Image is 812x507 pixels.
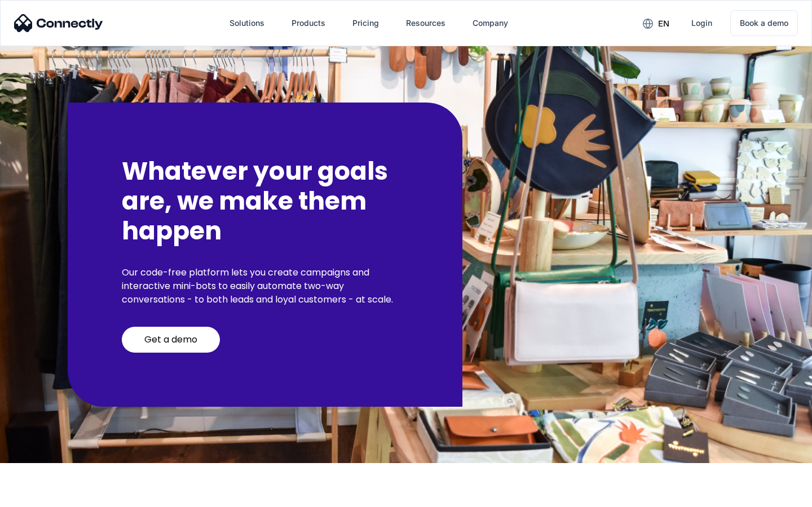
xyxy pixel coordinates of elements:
[343,10,388,37] a: Pricing
[292,15,325,31] div: Products
[658,16,669,32] div: en
[406,15,445,31] div: Resources
[23,487,68,503] ul: Language list
[352,15,379,31] div: Pricing
[682,10,721,37] a: Login
[122,266,408,306] p: Our code-free platform lets you create campaigns and interactive mini-bots to easily automate two...
[122,327,220,353] a: Get a demo
[14,14,103,32] img: Connectly Logo
[691,15,712,31] div: Login
[473,15,508,31] div: Company
[230,15,264,31] div: Solutions
[122,157,408,246] h2: Whatever your goals are, we make them happen
[11,487,68,503] aside: Language selected: English
[730,10,798,36] a: Book a demo
[144,334,197,345] div: Get a demo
